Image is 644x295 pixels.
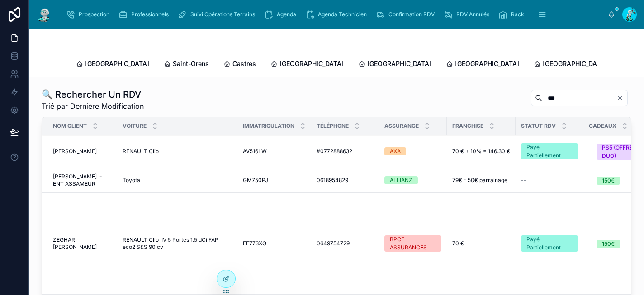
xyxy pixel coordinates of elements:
span: Franchise [452,122,483,130]
span: [PERSON_NAME] [53,148,97,155]
a: Saint-Orens [164,56,209,74]
span: Toyota [123,177,140,184]
a: Payé Partiellement [521,143,578,159]
span: EE773XG [243,240,266,247]
a: Castres [223,56,256,74]
span: Nom Client [53,122,87,130]
span: [GEOGRAPHIC_DATA] [279,59,344,68]
a: ZEGHARI [PERSON_NAME] [53,236,112,251]
a: [GEOGRAPHIC_DATA] [270,56,344,74]
a: [GEOGRAPHIC_DATA] [358,56,431,74]
a: GM750PJ [243,177,306,184]
span: [GEOGRAPHIC_DATA] [85,59,149,68]
div: Payé Partiellement [526,235,573,252]
span: -- [521,177,526,184]
div: Payé Partiellement [526,143,573,159]
div: ALLIANZ [390,176,412,184]
span: Confirmation RDV [388,11,435,18]
span: Cadeaux [589,122,616,130]
a: Professionnels [116,6,175,23]
a: Agenda Technicien [303,6,373,23]
span: RDV Annulés [456,11,489,18]
h1: 🔍 Rechercher Un RDV [42,88,144,101]
a: RDV Annulés [441,6,496,23]
span: Voiture [123,122,147,130]
span: Professionnels [131,11,169,18]
span: Trié par Dernière Modification [42,101,144,112]
span: AV516LW [243,148,267,155]
a: [PERSON_NAME] [53,148,112,155]
a: Confirmation RDV [373,6,441,23]
a: -- [521,177,578,184]
div: 150€ [602,240,615,248]
div: 150€ [602,177,615,185]
a: Suivi Opérations Terrains [175,6,261,23]
a: Toyota [123,177,232,184]
span: [GEOGRAPHIC_DATA] [543,59,607,68]
span: Statut RDV [521,122,556,130]
a: BPCE ASSURANCES [384,235,441,252]
a: RENAULT Clio [123,148,232,155]
span: Assurance [384,122,419,130]
div: BPCE ASSURANCES [390,235,436,252]
a: [PERSON_NAME] - ENT ASSAMEUR [53,173,112,187]
span: [GEOGRAPHIC_DATA] [455,59,519,68]
span: GM750PJ [243,177,268,184]
span: Téléphone [317,122,349,130]
span: Agenda [277,11,296,18]
span: RENAULT Clio [123,148,159,155]
a: EE773XG [243,240,306,247]
span: Castres [232,59,256,68]
span: #0772888632 [317,148,352,155]
a: [GEOGRAPHIC_DATA] [534,56,607,74]
span: Suivi Opérations Terrains [190,11,255,18]
span: 79€ - 50€ parrainage [452,177,507,184]
a: #0772888632 [317,148,374,155]
div: scrollable content [60,5,608,24]
a: AXA [384,147,441,155]
a: 79€ - 50€ parrainage [452,177,510,184]
span: Agenda Technicien [318,11,367,18]
a: Payé Partiellement [521,235,578,252]
span: 0618954829 [317,177,348,184]
a: ALLIANZ [384,176,441,184]
a: [GEOGRAPHIC_DATA] [446,56,519,74]
a: AV516LW [243,148,306,155]
button: Clear [616,94,627,102]
a: 0618954829 [317,177,374,184]
span: 70 € [452,240,464,247]
span: Rack [511,11,524,18]
img: App logo [36,7,52,22]
a: RENAULT Clio IV 5 Portes 1.5 dCi FAP eco2 S&S 90 cv [123,236,232,251]
span: 0649754729 [317,240,350,247]
span: [GEOGRAPHIC_DATA] [367,59,431,68]
div: PS5 (OFFRE DUO) [602,144,639,160]
span: Prospection [79,11,109,18]
span: Immatriculation [243,122,294,130]
a: Rack [496,6,530,23]
span: Saint-Orens [173,59,209,68]
a: [GEOGRAPHIC_DATA] [76,56,149,74]
a: Agenda [261,6,303,23]
a: 70 € + 10% = 146.30 € [452,148,510,155]
a: 0649754729 [317,240,374,247]
a: Prospection [63,6,116,23]
div: AXA [390,147,401,155]
a: 70 € [452,240,510,247]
